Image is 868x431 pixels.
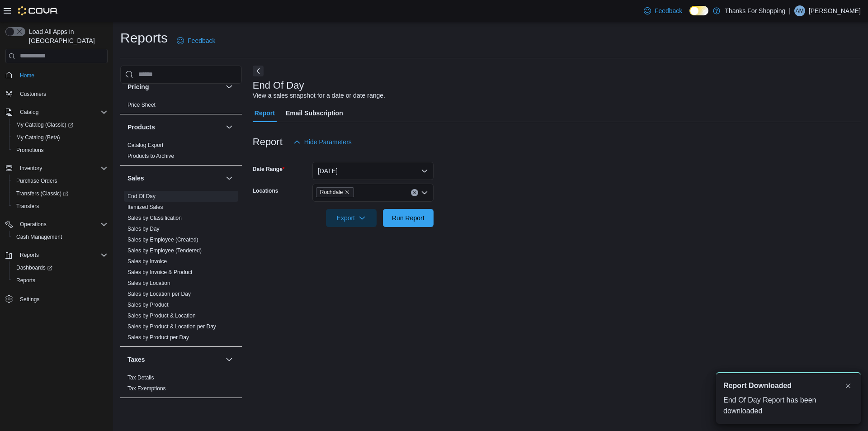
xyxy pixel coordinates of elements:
button: Operations [16,219,50,230]
a: Purchase Orders [13,175,61,186]
button: Products [224,122,235,133]
a: Catalog Export [127,142,163,148]
a: Sales by Product [127,302,169,308]
div: Alec Morrow [794,5,805,16]
span: Export [331,209,371,227]
span: Tax Exemptions [127,385,166,392]
span: Sales by Day [127,225,160,232]
h3: Report [253,137,283,147]
span: Dashboards [13,262,108,273]
span: Operations [16,219,108,230]
button: Remove Rochdale from selection in this group [344,189,350,195]
a: Sales by Product & Location [127,313,196,319]
span: Sales by Employee (Created) [127,236,198,243]
span: Transfers (Classic) [16,190,68,197]
a: Sales by Employee (Created) [127,237,198,243]
span: Dark Mode [689,15,690,16]
button: Home [2,69,111,82]
span: Sales by Classification [127,214,182,222]
a: Sales by Classification [127,215,182,221]
span: Home [20,72,34,79]
a: Sales by Invoice [127,258,167,265]
span: AM [796,5,804,16]
a: Home [16,70,38,81]
a: Sales by Day [127,226,160,232]
a: Feedback [173,32,219,50]
span: Transfers [16,203,39,210]
span: Sales by Location [127,279,170,287]
a: Reports [13,275,39,286]
h3: Taxes [127,355,145,364]
span: Sales by Invoice & Product [127,269,192,276]
h3: Products [127,123,155,132]
a: Products to Archive [127,153,174,159]
span: Tax Details [127,374,154,381]
span: Promotions [13,145,108,156]
span: Cash Management [13,232,108,242]
a: Feedback [640,2,686,20]
span: Customers [16,88,108,99]
a: Promotions [13,145,47,156]
span: Inventory [20,165,42,172]
div: Sales [120,191,242,346]
span: Purchase Orders [16,177,57,185]
button: Reports [16,250,42,260]
a: Transfers (Classic) [13,188,72,199]
a: Itemized Sales [127,204,163,210]
span: Feedback [188,36,215,45]
label: Locations [253,187,278,194]
button: Sales [224,173,235,184]
span: Run Report [392,213,425,223]
p: | [789,5,791,16]
div: Products [120,140,242,165]
span: Sales by Product [127,301,169,308]
span: Inventory [16,163,108,174]
span: End Of Day [127,193,156,200]
span: Products to Archive [127,152,174,160]
span: Promotions [16,147,44,154]
h3: Pricing [127,82,149,91]
span: Reports [16,277,35,284]
p: [PERSON_NAME] [809,5,861,16]
button: Pricing [127,82,222,91]
span: Sales by Location per Day [127,290,191,298]
button: Next [253,66,264,76]
span: Sales by Invoice [127,258,167,265]
span: Reports [16,250,108,260]
button: Pricing [224,81,235,92]
button: Settings [2,292,111,305]
button: Catalog [16,107,42,118]
span: Transfers (Classic) [13,188,108,199]
button: Hide Parameters [290,133,355,151]
span: Sales by Product & Location per Day [127,323,216,330]
button: Clear input [411,189,418,196]
a: Sales by Invoice & Product [127,269,192,275]
a: Customers [16,89,50,99]
button: Cash Management [9,231,111,243]
button: Taxes [127,355,222,364]
span: Feedback [655,6,682,15]
h1: Reports [120,29,168,47]
button: Inventory [2,162,111,175]
span: My Catalog (Beta) [16,134,60,141]
span: Catalog [20,109,38,116]
a: Sales by Location [127,280,170,286]
span: Reports [13,275,108,286]
span: Email Subscription [286,104,343,122]
span: Cash Management [16,233,62,241]
a: Dashboards [9,261,111,274]
span: Hide Parameters [304,137,352,147]
a: Dashboards [13,262,56,273]
button: Sales [127,174,222,183]
a: End Of Day [127,193,156,199]
span: Rochdale [320,188,343,197]
span: Settings [20,296,39,303]
button: Products [127,123,222,132]
button: Open list of options [421,189,428,196]
div: Taxes [120,372,242,398]
button: Catalog [2,106,111,118]
a: Price Sheet [127,102,156,108]
span: Home [16,70,108,81]
nav: Complex example [5,65,108,329]
div: Pricing [120,99,242,114]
